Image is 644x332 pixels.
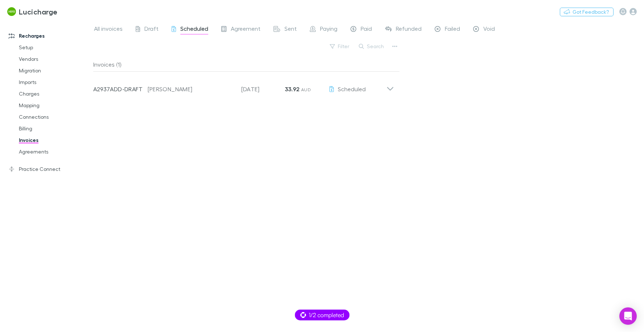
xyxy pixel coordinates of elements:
[284,25,297,34] span: Sent
[320,25,337,34] span: Paying
[241,85,285,93] p: [DATE]
[1,163,92,175] a: Practice Connect
[560,8,614,16] button: Got Feedback?
[144,25,159,34] span: Draft
[12,53,92,65] a: Vendors
[3,3,62,20] a: Lucicharge
[285,85,300,93] strong: 33.92
[7,7,16,16] img: Lucicharge's Logo
[326,42,354,51] button: Filter
[445,25,460,34] span: Failed
[87,72,400,101] div: A2937ADD-DRAFT[PERSON_NAME][DATE]33.92 AUDScheduled
[19,7,58,16] h3: Lucicharge
[361,25,372,34] span: Paid
[12,123,92,134] a: Billing
[1,30,92,42] a: Recharges
[355,42,388,51] button: Search
[396,25,422,34] span: Refunded
[12,76,92,88] a: Imports
[180,25,208,34] span: Scheduled
[12,65,92,76] a: Migration
[619,307,637,325] div: Open Intercom Messenger
[301,87,311,92] span: AUD
[12,88,92,100] a: Charges
[12,134,92,146] a: Invoices
[231,25,261,34] span: Agreement
[12,111,92,123] a: Connections
[338,85,366,92] span: Scheduled
[483,25,495,34] span: Void
[12,146,92,157] a: Agreements
[148,85,234,93] div: [PERSON_NAME]
[12,42,92,53] a: Setup
[93,85,148,93] p: A2937ADD-DRAFT
[94,25,123,34] span: All invoices
[12,100,92,111] a: Mapping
